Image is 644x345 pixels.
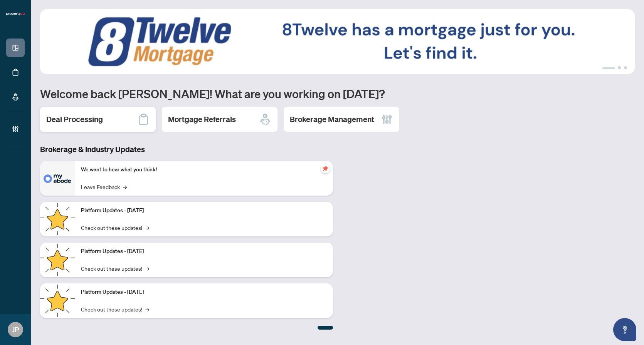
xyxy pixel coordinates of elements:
[81,223,149,232] a: Check out these updates!→
[145,264,149,273] span: →
[40,243,75,277] img: Platform Updates - July 8, 2025
[40,202,75,236] img: Platform Updates - July 21, 2025
[40,86,635,101] h1: Welcome back [PERSON_NAME]! What are you working on [DATE]?
[145,223,149,232] span: →
[81,288,327,296] p: Platform Updates - [DATE]
[81,247,327,256] p: Platform Updates - [DATE]
[168,114,236,125] h2: Mortgage Referrals
[81,183,127,191] a: Leave Feedback→
[81,166,327,174] p: We want to hear what you think!
[40,9,635,74] img: Slide 0
[12,324,19,335] span: JP
[40,161,75,196] img: We want to hear what you think!
[40,144,333,155] h3: Brokerage & Industry Updates
[81,305,149,313] a: Check out these updates!→
[290,114,374,125] h2: Brokerage Management
[624,66,627,69] button: 3
[81,206,327,215] p: Platform Updates - [DATE]
[46,114,103,125] h2: Deal Processing
[123,183,127,191] span: →
[321,164,330,173] span: pushpin
[145,305,149,313] span: →
[613,318,636,341] button: Open asap
[618,66,621,69] button: 2
[81,264,149,273] a: Check out these updates!→
[6,12,25,16] img: logo
[602,66,615,69] button: 1
[40,283,75,318] img: Platform Updates - June 23, 2025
